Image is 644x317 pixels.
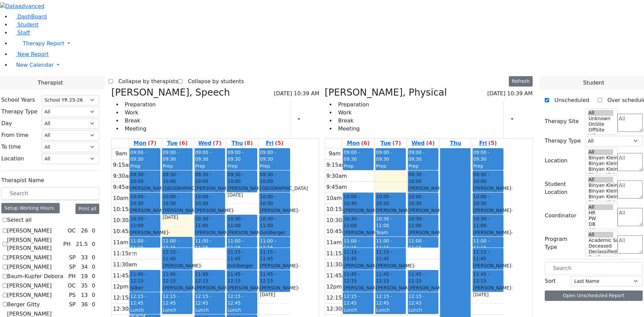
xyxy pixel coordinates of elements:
option: Binyan Klein 2 [588,200,613,205]
span: 10:30 - 11:00 [195,215,224,229]
div: 10am [325,194,343,202]
span: 10:30 - 11:00 [409,215,438,229]
div: [PERSON_NAME] [473,185,503,199]
a: September 12, 2025 [478,139,498,148]
div: [PERSON_NAME] [343,262,373,276]
label: Location [545,157,568,165]
span: 09:00 - 09:30 [227,150,244,162]
div: 19 [79,272,89,280]
div: [PERSON_NAME] [227,199,257,206]
div: [PERSON_NAME] [163,221,192,228]
div: 35 [79,282,89,290]
span: 09:30 - 10:00 [409,171,438,185]
div: PH [66,272,78,280]
div: [PERSON_NAME] [473,207,503,221]
div: Prep [163,163,192,169]
label: To time [1,143,21,151]
div: [PERSON_NAME] [163,262,192,276]
div: 0 [91,254,97,262]
span: 09:00 - 09:30 [195,150,211,162]
option: Binyan Klein 3 [588,194,613,200]
span: 09:30 - 10:00 [473,171,503,185]
option: All [588,204,613,210]
a: New Calendar [11,58,644,72]
span: 11:00 - 11:15 [376,238,392,250]
div: [PERSON_NAME] [163,284,192,298]
span: 11:15 - 11:45 [163,249,192,262]
span: 11:00 - 11:15 [195,238,211,250]
span: 09:00 - 09:30 [409,150,425,162]
div: 11:15am [112,250,139,258]
option: Binyan Klein 4 [588,188,613,194]
li: Work [122,109,156,117]
div: [PERSON_NAME] [227,284,257,298]
span: [GEOGRAPHIC_DATA] [260,185,308,192]
div: Prep [376,163,405,169]
div: 11am [112,239,130,247]
span: 12:15 - 12:45 [343,294,360,306]
div: SP [66,301,78,309]
div: 10:15am [112,205,139,213]
div: [PERSON_NAME] [473,262,503,276]
div: OC [65,227,78,235]
span: 09:30 - 10:00 [195,171,224,185]
div: [PERSON_NAME] [473,299,503,306]
span: 09:00 - 09:30 [376,150,392,162]
textarea: Search [618,208,643,226]
span: 09:30 - 10:00 [227,171,257,185]
span: Student [17,21,39,28]
div: 10:15am [325,205,352,213]
a: DashBoard [11,13,47,20]
span: - [DATE] [260,263,300,275]
option: Declassified [588,249,613,255]
label: (7) [392,139,401,147]
span: 11:15 - 11:45 [473,249,503,262]
option: All [588,232,613,237]
div: 10:45am [112,227,139,235]
div: Silber Esther [130,284,159,305]
option: WP [588,133,613,139]
a: Staff [11,30,30,36]
span: 10:00 - 10:30 [409,193,438,207]
a: September 10, 2025 [410,139,436,148]
div: SP [66,263,78,271]
option: Binyan Klein 5 [588,155,613,161]
label: Student Location [545,180,581,196]
div: Lunch [195,307,224,313]
span: 10:00 - 10:30 [195,193,224,207]
span: 11:45 - 12:15 [130,271,159,284]
div: Setup Working Hours [1,203,60,213]
label: School Years [1,96,35,104]
textarea: Search [618,114,643,132]
label: Unscheduled [549,95,589,106]
div: [PERSON_NAME] [376,207,405,221]
label: Program Type [545,235,581,251]
div: Lebovits Zalmen [163,192,192,212]
span: 10:30 - 11:00 [473,215,503,229]
div: 9:45am [325,183,348,191]
label: [PERSON_NAME] [7,263,52,271]
div: Prep [227,163,257,169]
label: Therapy Site [545,117,579,125]
label: (7) [213,139,221,147]
label: (6) [361,139,370,147]
span: 09:00 - 09:30 [343,150,360,162]
div: [PERSON_NAME] [260,207,289,221]
div: [PERSON_NAME] [260,262,289,276]
span: 09:30 - 10:00 [163,171,192,185]
span: 12:15 - 12:45 [409,294,425,306]
div: 11:45am [325,272,352,280]
label: [PERSON_NAME] [PERSON_NAME] [7,236,60,252]
input: Search [1,187,99,200]
span: 11:00 - 11:15 [343,238,360,250]
div: [PERSON_NAME] [473,284,503,298]
label: (5) [275,139,284,147]
div: [PERSON_NAME] [195,284,224,298]
div: Prep [409,251,438,258]
div: Lebovits Zalmen [260,192,289,212]
a: September 8, 2025 [132,139,158,148]
div: [PERSON_NAME] [227,185,257,199]
label: Select all [7,216,32,224]
div: [PERSON_NAME] [409,284,438,298]
li: Meeting [122,125,156,133]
